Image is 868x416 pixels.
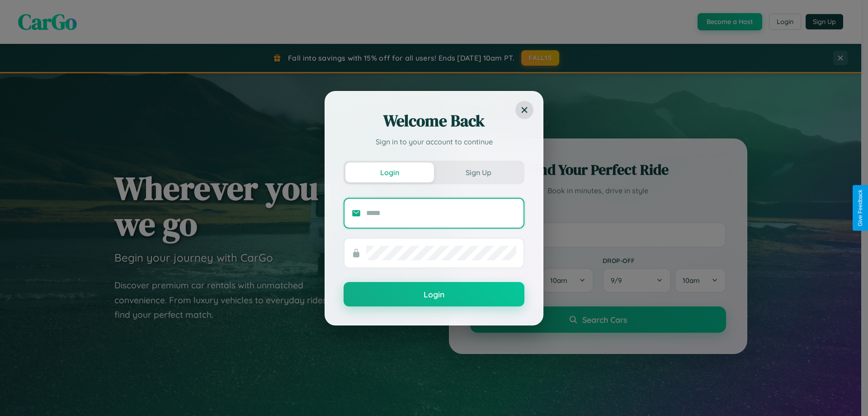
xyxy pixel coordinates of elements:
[344,282,524,306] button: Login
[857,190,863,226] div: Give Feedback
[345,163,434,182] button: Login
[344,110,524,132] h2: Welcome Back
[344,136,524,147] p: Sign in to your account to continue
[434,163,523,182] button: Sign Up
